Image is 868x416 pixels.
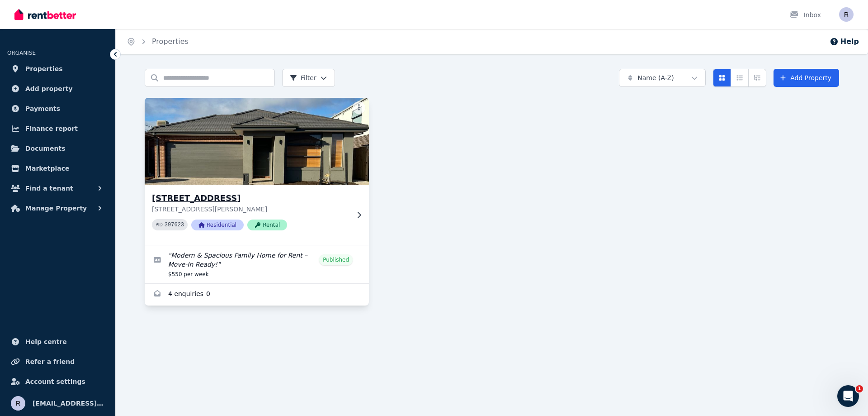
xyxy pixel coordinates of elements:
[856,385,863,392] span: 1
[282,69,335,87] button: Filter
[353,101,365,114] button: More options
[7,373,108,391] a: Account settings
[839,7,854,22] img: rownal@yahoo.com.au
[7,179,108,197] button: Find a tenant
[11,396,25,411] img: rownal@yahoo.com.au
[14,8,76,21] img: RentBetter
[165,222,184,228] code: 397623
[152,205,349,214] p: [STREET_ADDRESS][PERSON_NAME]
[7,139,108,158] a: Documents
[7,50,36,56] span: ORGANISE
[116,29,199,54] nav: Breadcrumb
[145,245,369,283] a: Edit listing: Modern & Spacious Family Home for Rent – Move-In Ready!
[152,192,349,205] h3: [STREET_ADDRESS]
[774,69,839,87] a: Add Property
[145,98,369,245] a: 12 Brushwood Dr, Aintree[STREET_ADDRESS][STREET_ADDRESS][PERSON_NAME]PID 397623ResidentialRental
[7,353,108,371] a: Refer a friend
[290,73,316,82] span: Filter
[619,69,706,87] button: Name (A-Z)
[748,69,766,87] button: Expanded list view
[25,123,78,134] span: Finance report
[156,222,163,227] small: PID
[25,63,63,74] span: Properties
[145,284,369,306] a: Enquiries for 12 Brushwood Dr, Aintree
[247,220,287,230] span: Rental
[713,69,731,87] button: Card view
[25,103,60,114] span: Payments
[7,199,108,217] button: Manage Property
[152,37,189,46] a: Properties
[7,80,108,98] a: Add property
[7,120,108,138] a: Finance report
[33,398,104,409] span: [EMAIL_ADDRESS][DOMAIN_NAME]
[25,356,75,367] span: Refer a friend
[25,183,73,194] span: Find a tenant
[7,60,108,78] a: Properties
[731,69,749,87] button: Compact list view
[713,69,766,87] div: View options
[789,10,821,19] div: Inbox
[7,159,108,177] a: Marketplace
[25,83,73,94] span: Add property
[637,73,674,82] span: Name (A-Z)
[7,100,108,118] a: Payments
[25,163,69,174] span: Marketplace
[139,96,375,187] img: 12 Brushwood Dr, Aintree
[25,143,66,154] span: Documents
[830,36,859,47] button: Help
[7,333,108,351] a: Help centre
[25,203,87,214] span: Manage Property
[191,220,244,230] span: Residential
[25,376,85,387] span: Account settings
[25,336,67,347] span: Help centre
[837,385,859,407] iframe: Intercom live chat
